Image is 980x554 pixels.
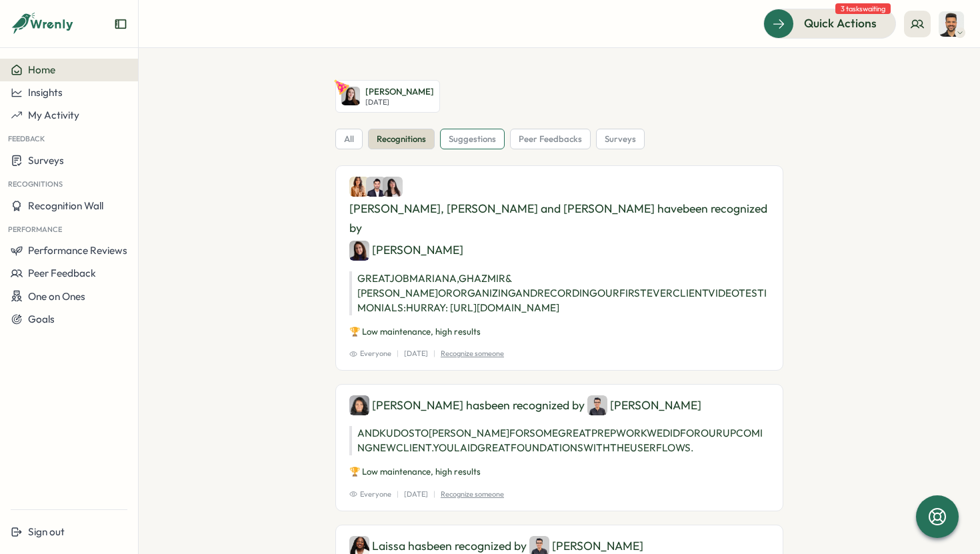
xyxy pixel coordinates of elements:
[341,87,360,105] img: Elena Ladushyna
[365,86,434,98] p: [PERSON_NAME]
[28,154,64,167] span: Surveys
[349,177,769,260] div: [PERSON_NAME], [PERSON_NAME] and [PERSON_NAME] have been recognized by
[365,98,434,107] p: [DATE]
[349,241,369,261] img: Viktoria Korzhova
[28,199,103,212] span: Recognition Wall
[397,348,399,359] p: |
[28,244,127,257] span: Performance Reviews
[349,426,769,455] p: AND KUDOS TO [PERSON_NAME] FOR SOME GREAT PREP WORK WE DID FOR OUR UPCOMING NEW CLIENT. YOU LAID ...
[28,267,96,279] span: Peer Feedback
[835,3,891,14] span: 3 tasks waiting
[397,489,399,500] p: |
[587,395,701,415] div: [PERSON_NAME]
[404,348,428,359] p: [DATE]
[349,177,369,197] img: Mariana Silva
[349,395,769,415] div: [PERSON_NAME] has been recognized by
[939,11,964,37] img: Sagar Verma
[404,489,428,500] p: [DATE]
[349,241,463,261] div: [PERSON_NAME]
[349,348,391,359] span: Everyone
[349,395,369,415] img: Angelina Costa
[605,133,636,145] span: surveys
[383,177,403,197] img: Andrea Lopez
[28,86,63,99] span: Insights
[114,17,127,31] button: Expand sidebar
[349,271,769,315] p: GREAT JOB MARIANA, GHAZMIR & [PERSON_NAME] OR ORGANIZING AND RECORDING OUR FIRST EVER CLIENT VIDE...
[28,525,65,538] span: Sign out
[28,313,55,325] span: Goals
[433,348,435,359] p: |
[587,395,607,415] img: Hasan Naqvi
[28,63,55,76] span: Home
[344,133,354,145] span: all
[804,15,877,32] span: Quick Actions
[449,133,496,145] span: suggestions
[349,489,391,500] span: Everyone
[441,489,504,500] p: Recognize someone
[377,133,426,145] span: recognitions
[763,9,896,38] button: Quick Actions
[441,348,504,359] p: Recognize someone
[335,80,440,113] a: Elena Ladushyna[PERSON_NAME][DATE]
[349,326,769,338] p: 🏆 Low maintenance, high results
[519,133,582,145] span: peer feedbacks
[28,109,79,121] span: My Activity
[433,489,435,500] p: |
[366,177,386,197] img: Ghazmir Mansur
[349,466,769,478] p: 🏆 Low maintenance, high results
[28,290,85,303] span: One on Ones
